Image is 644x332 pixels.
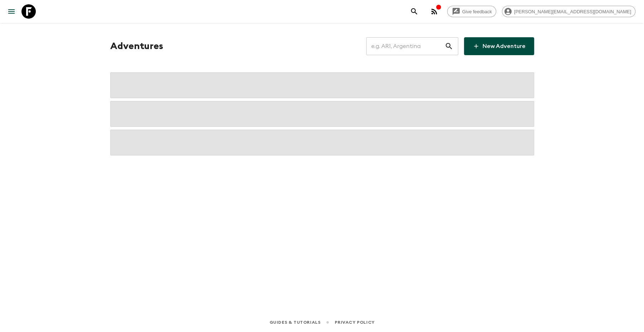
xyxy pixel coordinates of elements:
a: Give feedback [447,6,496,17]
input: e.g. AR1, Argentina [366,36,445,56]
h1: Adventures [110,39,163,53]
span: Give feedback [458,9,496,14]
span: [PERSON_NAME][EMAIL_ADDRESS][DOMAIN_NAME] [510,9,635,14]
a: New Adventure [464,37,534,55]
a: Guides & Tutorials [269,318,320,326]
a: Privacy Policy [335,318,374,326]
button: menu [4,4,19,19]
div: [PERSON_NAME][EMAIL_ADDRESS][DOMAIN_NAME] [502,6,635,17]
button: search adventures [407,4,421,19]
